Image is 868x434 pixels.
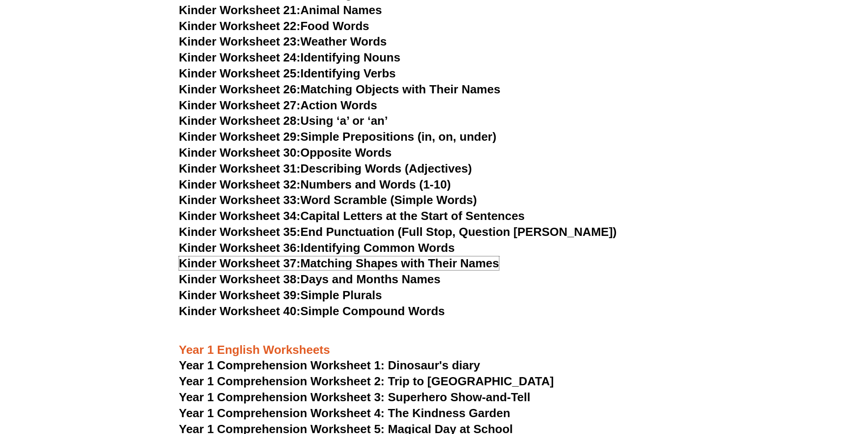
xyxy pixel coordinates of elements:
a: Kinder Worksheet 39:Simple Plurals [179,288,382,302]
h3: Year 1 English Worksheets [179,342,689,358]
a: Year 1 Comprehension Worksheet 3: Superhero Show-and-Tell [179,390,531,404]
a: Kinder Worksheet 30:Opposite Words [179,146,392,159]
span: Kinder Worksheet 28: [179,114,301,128]
span: Kinder Worksheet 33: [179,193,301,207]
span: Kinder Worksheet 24: [179,51,301,64]
span: Kinder Worksheet 30: [179,146,301,159]
span: Kinder Worksheet 22: [179,19,301,33]
a: Kinder Worksheet 27:Action Words [179,98,377,112]
a: Kinder Worksheet 22:Food Words [179,19,370,33]
span: Kinder Worksheet 40: [179,304,301,318]
a: Kinder Worksheet 38:Days and Months Names [179,272,441,286]
span: Kinder Worksheet 34: [179,209,301,223]
a: Kinder Worksheet 26:Matching Objects with Their Names [179,82,501,96]
a: Kinder Worksheet 33:Word Scramble (Simple Words) [179,193,477,207]
a: Kinder Worksheet 21:Animal Names [179,3,382,17]
a: Year 1 Comprehension Worksheet 1: Dinosaur's diary [179,358,480,372]
a: Kinder Worksheet 29:Simple Prepositions (in, on, under) [179,130,497,143]
span: Kinder Worksheet 36: [179,241,301,255]
iframe: Chat Widget [716,331,868,434]
a: Kinder Worksheet 35:End Punctuation (Full Stop, Question [PERSON_NAME]) [179,225,617,239]
a: Kinder Worksheet 24:Identifying Nouns [179,51,401,64]
a: Kinder Worksheet 31:Describing Words (Adjectives) [179,162,472,175]
span: Kinder Worksheet 39: [179,288,301,302]
span: Kinder Worksheet 21: [179,3,301,17]
span: Kinder Worksheet 35: [179,225,301,239]
span: Kinder Worksheet 32: [179,178,301,191]
a: Kinder Worksheet 23:Weather Words [179,35,387,48]
span: Kinder Worksheet 26: [179,82,301,96]
a: Kinder Worksheet 28:Using ‘a’ or ‘an’ [179,114,388,128]
a: Year 1 Comprehension Worksheet 2: Trip to [GEOGRAPHIC_DATA] [179,374,554,388]
a: Kinder Worksheet 37:Matching Shapes with Their Names [179,256,499,270]
span: Kinder Worksheet 31: [179,162,301,175]
a: Kinder Worksheet 32:Numbers and Words (1-10) [179,178,451,191]
a: Kinder Worksheet 40:Simple Compound Words [179,304,445,318]
span: Kinder Worksheet 38: [179,272,301,286]
span: Kinder Worksheet 29: [179,130,301,143]
a: Kinder Worksheet 25:Identifying Verbs [179,66,396,80]
span: Kinder Worksheet 27: [179,98,301,112]
a: Year 1 Comprehension Worksheet 4: The Kindness Garden [179,406,510,420]
span: Kinder Worksheet 37: [179,256,301,270]
a: Kinder Worksheet 36:Identifying Common Words [179,241,455,255]
a: Kinder Worksheet 34:Capital Letters at the Start of Sentences [179,209,525,223]
span: Kinder Worksheet 25: [179,66,301,80]
span: Kinder Worksheet 23: [179,35,301,48]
